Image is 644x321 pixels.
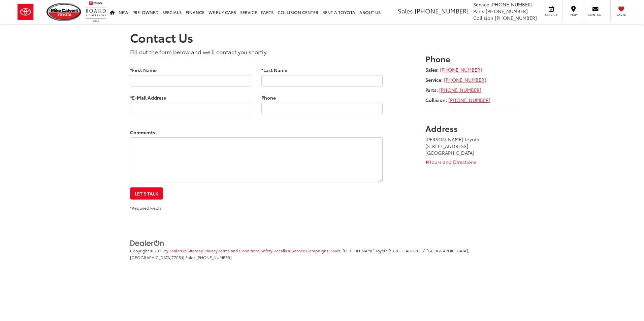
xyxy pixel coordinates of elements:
[130,94,166,101] label: *E-Mail Address
[130,254,171,260] span: [GEOGRAPHIC_DATA]
[183,254,232,260] span: | Sales:
[261,94,276,101] label: Phone
[425,76,443,83] strong: Service:
[448,97,490,103] a: [PHONE_NUMBER]
[425,66,439,73] strong: Sales:
[425,54,514,63] h3: Phone
[130,129,157,136] label: Comments:
[473,14,493,21] span: Collision
[130,67,157,73] label: *First Name
[328,248,341,253] span: |
[495,14,537,21] span: [PHONE_NUMBER]
[490,1,533,8] span: [PHONE_NUMBER]
[196,254,232,260] span: [PHONE_NUMBER]
[426,248,469,253] span: [GEOGRAPHIC_DATA],
[389,248,426,253] span: [STREET_ADDRESS],
[425,97,447,103] strong: Collision:
[439,86,481,93] a: [PHONE_NUMBER]
[473,8,484,14] span: Parts
[130,248,164,253] span: Copyright © 2025
[425,136,514,156] address: [PERSON_NAME] Toyota [STREET_ADDRESS] [GEOGRAPHIC_DATA]
[341,248,388,253] span: | [PERSON_NAME] Toyota
[415,6,469,15] span: [PHONE_NUMBER]
[566,12,581,17] span: Map
[261,67,287,73] label: *Last Name
[425,86,438,93] strong: Parts:
[473,1,489,8] span: Service
[164,248,187,253] span: by
[219,248,260,253] a: Terms and Conditions
[425,124,514,133] h3: Address
[544,12,559,17] span: Service
[218,248,260,253] span: |
[260,248,328,253] span: |
[168,248,187,253] a: DealerOn Home Page
[130,47,383,56] p: Fill out the form below and we'll contact you shortly.
[444,76,486,83] a: [PHONE_NUMBER]
[398,6,413,15] span: Sales
[588,12,603,17] span: Contact
[425,158,476,165] a: Hours and Directions
[614,12,629,17] span: Saved
[203,248,218,253] span: |
[440,66,482,73] a: [PHONE_NUMBER]
[130,239,164,246] a: DealerOn
[188,248,203,253] a: Sitemap
[130,205,161,211] small: *Required Fields
[46,3,82,21] img: Mike Calvert Toyota
[187,248,203,253] span: |
[171,254,183,260] span: 77054
[130,240,164,247] img: DealerOn
[204,248,218,253] a: Privacy
[329,248,341,253] a: Hours
[486,8,528,14] span: [PHONE_NUMBER]
[261,248,328,253] a: Safety Recalls & Service Campaigns, Opens in a new tab
[130,187,163,200] button: Let's Talk
[130,31,514,44] h1: Contact Us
